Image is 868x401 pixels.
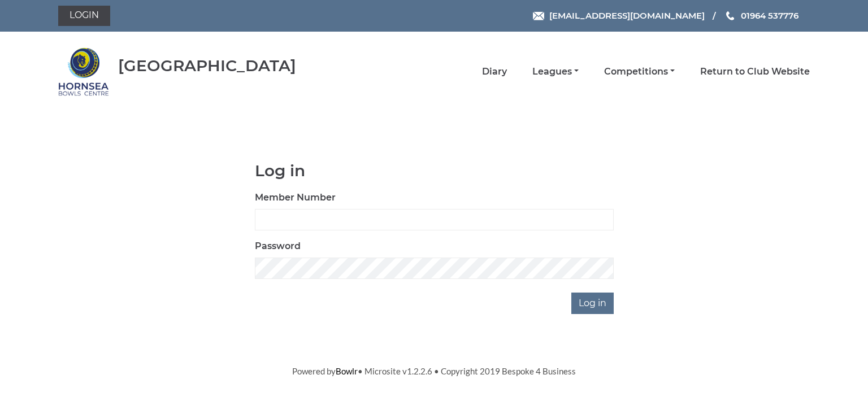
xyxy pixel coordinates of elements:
[58,46,109,97] img: Hornsea Bowls Centre
[255,191,336,204] label: Member Number
[255,162,614,180] h1: Log in
[726,11,734,20] img: Phone us
[532,66,579,78] a: Leagues
[604,66,675,78] a: Competitions
[58,6,110,26] a: Login
[336,366,358,376] a: Bowlr
[724,9,798,22] a: Phone us 01964 537776
[533,9,705,22] a: Email [EMAIL_ADDRESS][DOMAIN_NAME]
[292,366,576,376] span: Powered by • Microsite v1.2.2.6 • Copyright 2019 Bespoke 4 Business
[571,293,614,314] input: Log in
[255,239,301,253] label: Password
[533,12,544,20] img: Email
[482,66,507,78] a: Diary
[700,66,810,78] a: Return to Club Website
[118,57,296,75] div: [GEOGRAPHIC_DATA]
[741,10,798,21] span: 01964 537776
[549,10,705,21] span: [EMAIL_ADDRESS][DOMAIN_NAME]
